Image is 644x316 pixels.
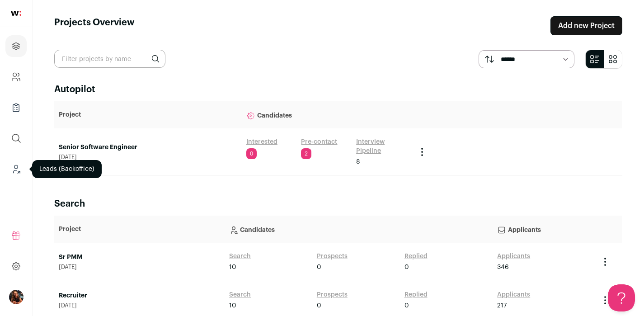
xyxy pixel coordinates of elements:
[317,252,348,261] a: Prospects
[229,290,251,299] a: Search
[9,290,24,304] button: Open dropdown
[229,263,236,272] span: 10
[5,66,27,88] a: Company and ATS Settings
[600,256,611,267] button: Project Actions
[497,301,507,310] span: 217
[246,148,257,159] span: 0
[5,35,27,57] a: Projects
[246,137,277,146] a: Interested
[301,137,337,146] a: Pre-contact
[32,160,102,178] div: Leads (Backoffice)
[54,83,622,96] h2: Autopilot
[59,302,220,309] span: [DATE]
[229,220,488,238] p: Candidates
[11,11,21,16] img: wellfound-shorthand-0d5821cbd27db2630d0214b213865d53afaa358527fdda9d0ea32b1df1b89c2c.svg
[404,290,428,299] a: Replied
[301,148,311,159] span: 2
[608,284,635,311] iframe: Help Scout Beacon - Open
[497,220,591,238] p: Applicants
[229,252,251,261] a: Search
[317,263,321,272] span: 0
[59,264,220,271] span: [DATE]
[59,143,237,152] a: Senior Software Engineer
[229,301,236,310] span: 10
[404,252,428,261] a: Replied
[54,16,135,35] h1: Projects Overview
[54,50,165,68] input: Filter projects by name
[404,263,409,272] span: 0
[5,158,27,180] a: Leads (Backoffice)
[356,137,408,156] a: Interview Pipeline
[550,16,622,35] a: Add new Project
[317,290,348,299] a: Prospects
[356,157,360,166] span: 8
[59,253,220,262] a: Sr PMM
[9,290,24,304] img: 13968079-medium_jpg
[317,301,321,310] span: 0
[54,198,622,210] h2: Search
[404,301,409,310] span: 0
[59,154,237,161] span: [DATE]
[497,263,509,272] span: 346
[59,291,220,300] a: Recruiter
[497,290,530,299] a: Applicants
[5,97,27,118] a: Company Lists
[246,106,408,124] p: Candidates
[497,252,530,261] a: Applicants
[59,110,237,119] p: Project
[600,295,611,306] button: Project Actions
[417,146,428,157] button: Project Actions
[59,225,220,234] p: Project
